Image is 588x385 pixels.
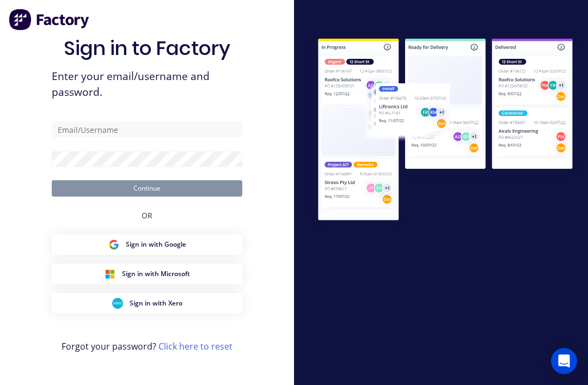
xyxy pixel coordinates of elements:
span: Enter your email/username and password. [52,69,242,100]
span: Forgot your password? [62,340,232,353]
span: Sign in with Google [126,240,186,249]
img: Factory [9,9,90,30]
img: Xero Sign in [112,298,123,309]
span: Sign in with Xero [130,298,182,308]
img: Microsoft Sign in [105,268,115,279]
img: Sign in [303,25,588,237]
span: Sign in with Microsoft [122,269,190,279]
div: OR [142,197,152,234]
button: Continue [52,180,242,197]
div: Open Intercom Messenger [551,348,577,374]
input: Email/Username [52,121,242,138]
button: Google Sign inSign in with Google [52,234,242,255]
h1: Sign in to Factory [64,36,230,60]
button: Microsoft Sign inSign in with Microsoft [52,264,242,284]
a: Click here to reset [158,340,232,352]
button: Xero Sign inSign in with Xero [52,293,242,314]
img: Google Sign in [108,239,119,250]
